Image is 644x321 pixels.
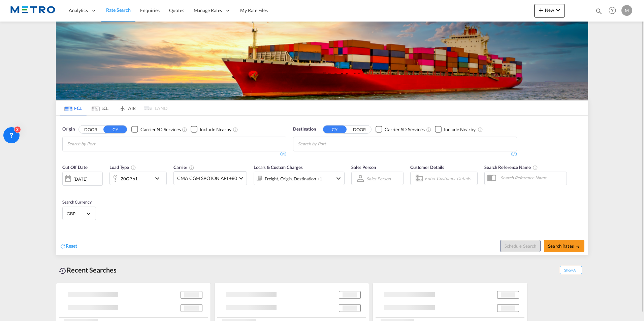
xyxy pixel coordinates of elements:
span: Search Rates [548,243,580,249]
span: My Rate Files [240,7,268,13]
button: Note: By default Schedule search will only considerorigin ports, destination ports and cut off da... [500,240,541,252]
md-tab-item: AIR [114,101,140,115]
md-icon: icon-refresh [60,243,66,249]
div: [DATE] [62,172,103,186]
span: Load Type [109,165,136,170]
md-icon: icon-information-outline [131,165,136,170]
md-chips-wrap: Chips container with autocompletion. Enter the text area, type text to search, and then use the u... [66,137,134,149]
md-tab-item: LCL [87,101,114,115]
md-icon: Unchecked: Search for CY (Container Yard) services for all selected carriers.Checked : Search for... [426,127,431,132]
div: Freight Origin Destination Factory Stuffing [265,174,322,183]
span: Rate Search [106,7,131,13]
md-icon: icon-plus 400-fg [537,6,545,14]
span: CMA CGM SPOTON API +80 [177,175,237,182]
span: New [537,7,562,13]
md-icon: Unchecked: Ignores neighbouring ports when fetching rates.Checked : Includes neighbouring ports w... [478,127,483,132]
div: M [621,5,632,16]
button: DOOR [79,126,102,133]
button: CY [103,126,127,133]
div: Include Nearby [444,126,476,133]
md-icon: Unchecked: Ignores neighbouring ports when fetching rates.Checked : Includes neighbouring ports w... [233,127,238,132]
span: Help [607,5,618,16]
input: Search Reference Name [497,173,567,183]
md-icon: The selected Trucker/Carrierwill be displayed in the rate results If the rates are from another f... [189,165,194,170]
md-datepicker: Select [62,185,67,194]
img: 25181f208a6c11efa6aa1bf80d4cef53.png [10,3,56,18]
div: icon-refreshReset [60,243,77,250]
span: Origin [62,126,74,133]
div: 20GP x1 [121,174,138,183]
md-pagination-wrapper: Use the left and right arrow keys to navigate between tabs [60,101,167,115]
md-select: Select Currency: £ GBPUnited Kingdom Pound [66,209,92,218]
md-checkbox: Checkbox No Ink [191,126,231,133]
span: Analytics [69,7,88,14]
button: icon-plus 400-fgNewicon-chevron-down [534,4,565,17]
md-icon: Unchecked: Search for CY (Container Yard) services for all selected carriers.Checked : Search for... [182,127,187,132]
md-icon: icon-backup-restore [59,267,67,275]
div: OriginDOOR CY Checkbox No InkUnchecked: Search for CY (Container Yard) services for all selected ... [56,116,588,255]
div: Carrier SD Services [385,126,425,133]
span: Enquiries [140,7,160,13]
span: Reset [66,243,77,249]
span: Destination [293,126,316,133]
md-checkbox: Checkbox No Ink [435,126,476,133]
md-select: Sales Person [366,174,391,183]
div: icon-magnify [595,7,603,17]
md-icon: icon-arrow-right [576,244,580,249]
span: GBP [67,211,86,217]
span: Quotes [169,7,184,13]
div: Recent Searches [56,262,119,278]
img: LCL+%26+FCL+BACKGROUND.png [56,22,588,100]
div: Freight Origin Destination Factory Stuffingicon-chevron-down [254,172,345,185]
button: DOOR [348,126,371,133]
button: Search Ratesicon-arrow-right [544,240,584,252]
div: 0/3 [293,151,517,157]
span: Search Reference Name [484,165,538,170]
span: Show All [560,266,582,274]
input: Enter Customer Details [425,173,475,183]
md-icon: icon-chevron-down [153,174,165,182]
div: 20GP x1icon-chevron-down [109,172,167,185]
md-tab-item: FCL [60,101,87,115]
span: Manage Rates [194,7,222,14]
span: Sales Person [351,165,376,170]
div: 0/3 [62,151,286,157]
md-checkbox: Checkbox No Ink [376,126,425,133]
div: Include Nearby [200,126,231,133]
md-icon: icon-chevron-down [554,6,562,14]
span: Cut Off Date [62,165,88,170]
md-icon: Your search will be saved by the below given name [533,165,538,170]
div: Carrier SD Services [140,126,181,133]
md-icon: icon-magnify [595,7,603,15]
md-icon: icon-airplane [118,104,126,109]
button: CY [323,126,347,133]
input: Chips input. [298,139,362,149]
md-chips-wrap: Chips container with autocompletion. Enter the text area, type text to search, and then use the u... [297,137,364,149]
span: Search Currency [62,200,92,205]
span: Locals & Custom Charges [254,165,303,170]
input: Chips input. [67,139,131,149]
div: [DATE] [73,176,87,182]
md-checkbox: Checkbox No Ink [131,126,181,133]
span: Carrier [173,165,194,170]
md-icon: icon-chevron-down [334,174,343,182]
div: Help [607,5,621,17]
span: Customer Details [410,165,444,170]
